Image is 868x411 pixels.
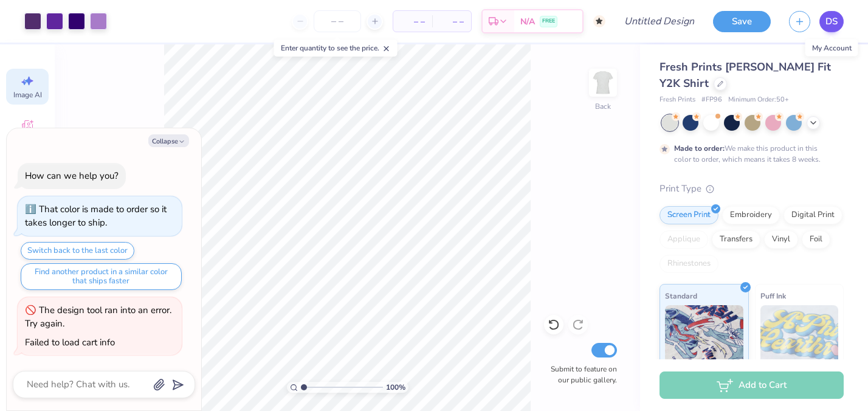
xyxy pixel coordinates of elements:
[674,143,824,165] div: We make this product in this color to order, which means it takes 8 weeks.
[25,336,115,348] div: Failed to load cart info
[713,11,771,32] button: Save
[401,15,425,28] span: – –
[21,242,134,260] button: Switch back to the last color
[701,95,722,105] span: # FP96
[660,182,844,196] div: Print Type
[660,60,831,91] span: Fresh Prints [PERSON_NAME] Fit Y2K Shirt
[674,143,725,153] strong: Made to order:
[439,15,464,28] span: – –
[148,134,189,147] button: Collapse
[660,206,718,224] div: Screen Print
[665,305,743,366] img: Standard
[764,230,798,249] div: Vinyl
[542,17,555,26] span: FREE
[760,289,786,302] span: Puff Ink
[591,71,615,95] img: Back
[660,230,708,249] div: Applique
[520,15,535,28] span: N/A
[386,382,405,393] span: 100 %
[595,101,611,112] div: Back
[802,230,830,249] div: Foil
[825,15,838,29] span: DS
[722,206,780,224] div: Embroidery
[712,230,760,249] div: Transfers
[544,364,617,385] label: Submit to feature on our public gallery.
[660,95,695,105] span: Fresh Prints
[21,263,182,290] button: Find another product in a similar color that ships faster
[615,9,704,33] input: Untitled Design
[665,289,697,302] span: Standard
[728,95,789,105] span: Minimum Order: 50 +
[25,304,171,330] div: The design tool ran into an error. Try again.
[13,90,42,100] span: Image AI
[784,206,842,224] div: Digital Print
[274,40,398,57] div: Enter quantity to see the price.
[25,203,167,229] div: That color is made to order so it takes longer to ship.
[805,40,858,57] div: My Account
[660,255,718,273] div: Rhinestones
[819,11,844,32] a: DS
[314,10,361,32] input: – –
[760,305,839,366] img: Puff Ink
[25,170,119,182] div: How can we help you?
